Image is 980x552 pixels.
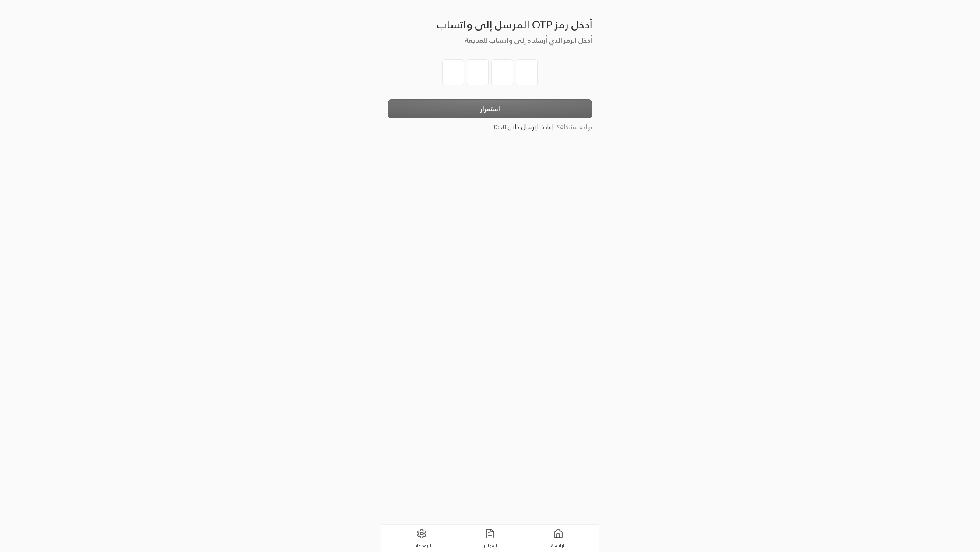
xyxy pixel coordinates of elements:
[388,525,456,552] a: الإعدادات
[483,542,497,548] span: الفواتير
[551,542,566,548] span: الرئيسية
[557,123,592,131] span: تواجه مشكلة؟
[494,123,553,131] span: إعادة الإرسال خلال 0:50
[413,542,431,548] span: الإعدادات
[388,18,592,32] h3: أدخل رمز OTP المرسل إلى واتساب
[456,525,524,552] a: الفواتير
[388,35,592,46] h5: أدخل الرمز الذي أرسلناه إلى واتساب للمتابعة
[524,525,592,552] a: الرئيسية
